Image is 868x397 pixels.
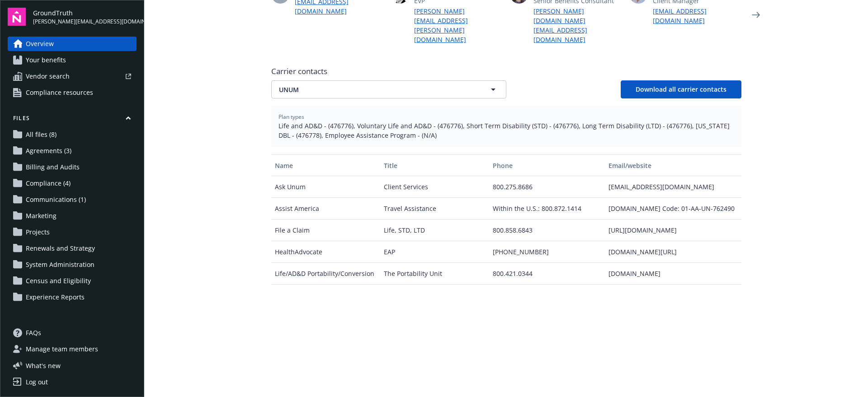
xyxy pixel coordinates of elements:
a: Overview [8,37,137,51]
span: Agreements (3) [26,144,71,158]
div: HealthAdvocate [271,241,380,263]
div: 800.275.8686 [489,176,605,198]
div: [DOMAIN_NAME] Code: 01-AA-UN-762490 [605,198,741,220]
span: Marketing [26,209,57,223]
div: The Portability Unit [380,263,489,285]
div: EAP [380,241,489,263]
div: Phone [493,161,601,170]
span: Life and AD&D - (476776), Voluntary Life and AD&D - (476776), Short Term Disability (STD) - (4767... [278,121,734,140]
a: Census and Eligibility [8,274,137,288]
span: GroundTruth [33,8,137,18]
div: Email/website [609,161,737,170]
button: Phone [489,154,605,176]
span: Vendor search [26,69,70,84]
div: Name [275,161,377,170]
a: Manage team members [8,342,137,356]
span: Carrier contacts [271,66,741,77]
span: Plan types [278,113,734,121]
a: Next [749,8,763,22]
div: Life, STD, LTD [380,220,489,241]
div: Assist America [271,198,380,220]
span: Overview [26,37,54,51]
a: Projects [8,225,137,239]
span: All files (8) [26,127,57,142]
a: Renewals and Strategy [8,241,137,256]
button: What's new [8,361,75,370]
span: Manage team members [26,342,98,356]
a: Agreements (3) [8,144,137,158]
a: FAQs [8,326,137,340]
span: Your benefits [26,53,66,67]
a: Your benefits [8,53,137,67]
span: Experience Reports [26,290,85,304]
span: What ' s new [26,361,61,370]
div: Client Services [380,176,489,198]
a: Vendor search [8,69,137,84]
a: Billing and Audits [8,160,137,174]
button: Email/website [605,154,741,176]
button: Files [8,114,137,126]
span: FAQs [26,326,41,340]
span: Renewals and Strategy [26,241,95,256]
div: 800.421.0344 [489,263,605,285]
a: All files (8) [8,127,137,142]
div: Travel Assistance [380,198,489,220]
a: [PERSON_NAME][EMAIL_ADDRESS][PERSON_NAME][DOMAIN_NAME] [414,6,503,44]
a: [PERSON_NAME][DOMAIN_NAME][EMAIL_ADDRESS][DOMAIN_NAME] [533,6,622,44]
button: GroundTruth[PERSON_NAME][EMAIL_ADDRESS][DOMAIN_NAME] [33,8,137,26]
button: UNUM [271,80,506,98]
a: Experience Reports [8,290,137,304]
button: Name [271,154,380,176]
a: Marketing [8,209,137,223]
span: Census and Eligibility [26,274,91,288]
div: [PHONE_NUMBER] [489,241,605,263]
span: Compliance (4) [26,176,71,191]
span: Compliance resources [26,85,93,100]
a: System Administration [8,257,137,272]
span: Communications (1) [26,192,86,207]
a: Compliance resources [8,85,137,100]
a: Communications (1) [8,192,137,207]
div: 800.858.6843 [489,220,605,241]
button: Title [380,154,489,176]
div: [URL][DOMAIN_NAME] [605,220,741,241]
div: Within the U.S.: 800.872.1414 [489,198,605,220]
span: System Administration [26,257,94,272]
span: UNUM [279,85,467,94]
div: Life/AD&D Portability/Conversion [271,263,380,285]
img: navigator-logo.svg [8,8,26,26]
span: Projects [26,225,50,239]
a: [EMAIL_ADDRESS][DOMAIN_NAME] [653,6,741,25]
span: Download all carrier contacts [636,85,726,93]
div: [DOMAIN_NAME] [605,263,741,285]
div: [EMAIL_ADDRESS][DOMAIN_NAME] [605,176,741,198]
span: Billing and Audits [26,160,80,174]
div: Log out [26,375,48,389]
span: [PERSON_NAME][EMAIL_ADDRESS][DOMAIN_NAME] [33,18,137,26]
div: [DOMAIN_NAME][URL] [605,241,741,263]
a: Compliance (4) [8,176,137,191]
button: Download all carrier contacts [621,80,741,98]
div: Ask Unum [271,176,380,198]
div: File a Claim [271,220,380,241]
div: Title [384,161,486,170]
